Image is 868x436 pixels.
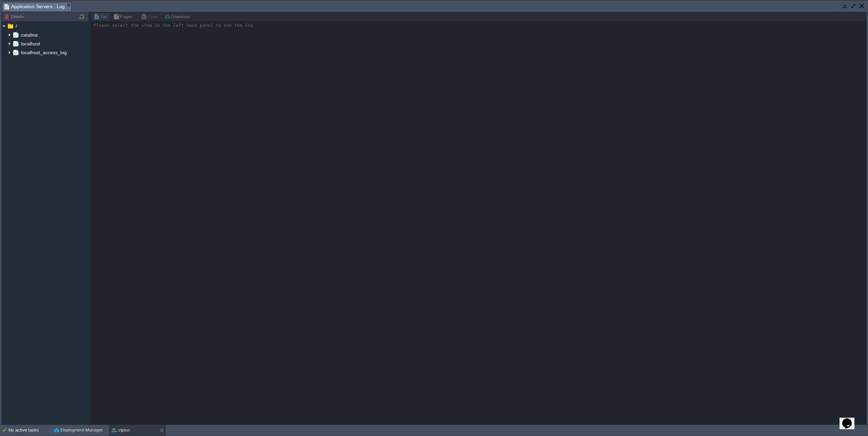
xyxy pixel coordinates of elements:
[20,41,41,47] a: localhost
[54,427,103,434] button: Deployment Manager
[20,32,39,38] a: catalina
[4,14,26,20] button: Delete
[4,2,65,11] span: Application Servers : Log
[840,409,861,429] iframe: chat widget
[14,23,18,29] a: /
[20,49,68,56] a: localhost_access_log
[8,425,51,436] div: No active tasks
[112,427,130,434] button: ctplus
